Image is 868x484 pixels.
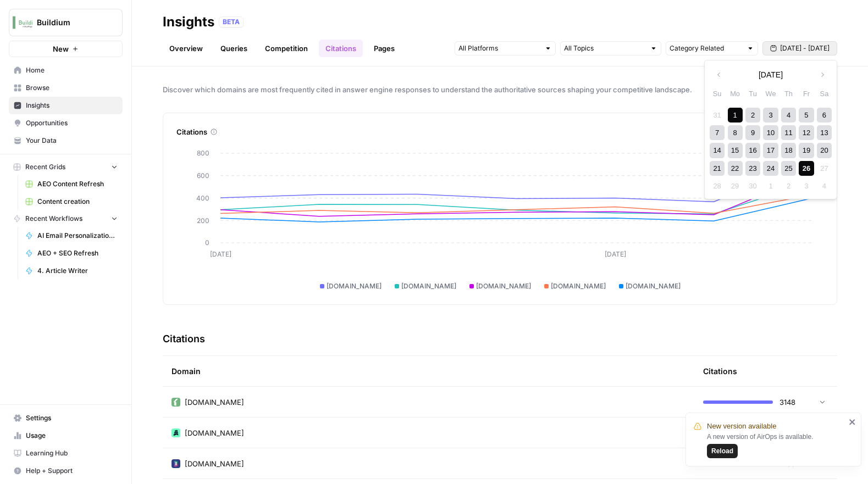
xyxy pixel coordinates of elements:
[9,97,123,114] a: Insights
[745,86,760,101] div: Tu
[799,179,814,193] div: Not available Friday, October 3rd, 2025
[817,161,832,176] div: Not available Saturday, September 27th, 2025
[26,83,118,93] span: Browse
[26,466,118,476] span: Help + Support
[710,108,725,123] div: Not available Sunday, August 31st, 2025
[763,86,778,101] div: We
[763,179,778,193] div: Not available Wednesday, October 1st, 2025
[759,69,783,80] span: [DATE]
[258,40,314,57] a: Competition
[781,108,796,123] div: Choose Thursday, September 4th, 2025
[849,418,856,426] button: close
[762,41,837,55] button: [DATE] - [DATE]
[9,427,123,444] a: Usage
[799,161,814,176] div: Choose Friday, September 26th, 2025
[163,13,214,31] div: Insights
[745,179,760,193] div: Not available Tuesday, September 30th, 2025
[25,162,65,172] span: Recent Grids
[781,179,796,193] div: Not available Thursday, October 2nd, 2025
[745,161,760,176] div: Choose Tuesday, September 23rd, 2025
[37,266,118,276] span: 4. Article Writer
[817,179,832,193] div: Not available Saturday, October 4th, 2025
[219,16,244,27] div: BETA
[710,125,725,140] div: Choose Sunday, September 7th, 2025
[25,214,82,224] span: Recent Workflows
[670,43,742,54] input: Category Related
[196,194,209,202] tspan: 400
[817,143,832,158] div: Choose Saturday, September 20th, 2025
[20,227,123,244] a: AI Email Personalization + Buyer Summary2
[163,84,837,95] span: Discover which domains are most frequently cited in answer engine responses to understand the aut...
[9,210,123,227] button: Recent Workflows
[551,281,606,291] span: [DOMAIN_NAME]
[710,143,725,158] div: Choose Sunday, September 14th, 2025
[26,431,118,441] span: Usage
[172,356,685,386] div: Domain
[458,43,540,54] input: All Platforms
[728,125,743,140] div: Choose Monday, September 8th, 2025
[185,397,244,408] span: [DOMAIN_NAME]
[817,125,832,140] div: Choose Saturday, September 13th, 2025
[20,244,123,262] a: AEO + SEO Refresh
[817,108,832,123] div: Choose Saturday, September 6th, 2025
[172,459,180,468] img: fe3faw8jaht5xv2lrv8zgeseqims
[799,143,814,158] div: Choose Friday, September 19th, 2025
[163,40,209,57] a: Overview
[176,126,823,137] div: Citations
[704,60,837,199] div: [DATE] - [DATE]
[26,448,118,458] span: Learning Hub
[327,281,382,291] span: [DOMAIN_NAME]
[20,175,123,193] a: AEO Content Refresh
[26,118,118,128] span: Opportunities
[26,65,118,75] span: Home
[9,444,123,462] a: Learning Hub
[728,161,743,176] div: Choose Monday, September 22nd, 2025
[197,171,209,180] tspan: 600
[13,13,32,32] img: Buildium Logo
[728,86,743,101] div: Mo
[197,149,209,157] tspan: 800
[205,238,209,247] tspan: 0
[781,125,796,140] div: Choose Thursday, September 11th, 2025
[37,17,103,28] span: Buildium
[779,397,795,408] span: 3148
[703,356,737,386] div: Citations
[763,108,778,123] div: Choose Wednesday, September 3rd, 2025
[20,262,123,280] a: 4. Article Writer
[26,136,118,146] span: Your Data
[711,446,733,456] span: Reload
[781,86,796,101] div: Th
[37,231,118,241] span: AI Email Personalization + Buyer Summary2
[476,281,531,291] span: [DOMAIN_NAME]
[37,248,118,258] span: AEO + SEO Refresh
[707,421,776,432] span: New version available
[605,250,626,258] tspan: [DATE]
[20,193,123,210] a: Content creation
[37,179,118,189] span: AEO Content Refresh
[763,125,778,140] div: Choose Wednesday, September 10th, 2025
[9,114,123,132] a: Opportunities
[745,108,760,123] div: Choose Tuesday, September 2nd, 2025
[9,79,123,97] a: Browse
[9,132,123,149] a: Your Data
[197,216,209,225] tspan: 200
[799,108,814,123] div: Choose Friday, September 5th, 2025
[9,462,123,480] button: Help + Support
[9,9,123,36] button: Workspace: Buildium
[780,43,830,53] span: [DATE] - [DATE]
[781,161,796,176] div: Choose Thursday, September 25th, 2025
[626,281,681,291] span: [DOMAIN_NAME]
[763,161,778,176] div: Choose Wednesday, September 24th, 2025
[53,43,69,54] span: New
[163,331,205,347] h3: Citations
[319,40,363,57] a: Citations
[185,458,244,469] span: [DOMAIN_NAME]
[763,143,778,158] div: Choose Wednesday, September 17th, 2025
[799,125,814,140] div: Choose Friday, September 12th, 2025
[26,101,118,110] span: Insights
[710,161,725,176] div: Choose Sunday, September 21st, 2025
[817,86,832,101] div: Sa
[367,40,401,57] a: Pages
[707,432,845,458] div: A new version of AirOps is available.
[9,62,123,79] a: Home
